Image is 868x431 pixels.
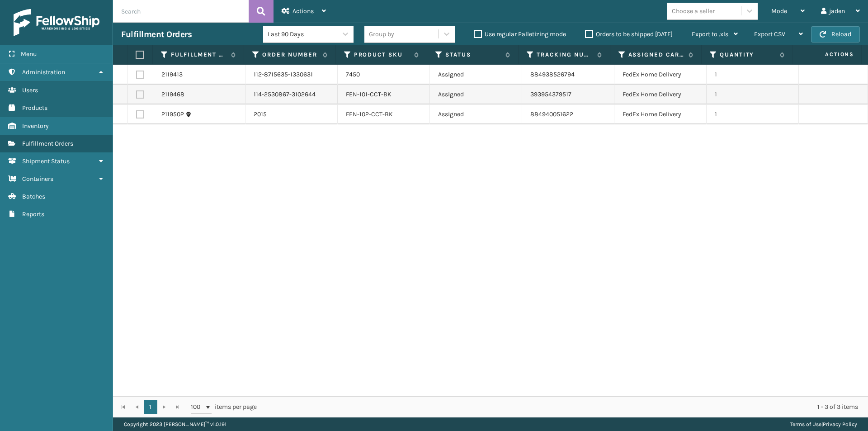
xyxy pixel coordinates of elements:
a: Terms of Use [790,421,821,427]
div: Choose a seller [672,6,715,16]
a: 393954379517 [530,90,571,98]
td: 2015 [245,104,338,124]
span: Users [22,86,38,94]
span: items per page [191,400,257,414]
a: 7450 [346,71,360,78]
td: 114-2530867-3102644 [245,85,338,104]
span: Export CSV [754,30,785,38]
label: Status [445,51,501,59]
td: 1 [707,104,799,124]
span: Batches [22,193,45,200]
span: Menu [21,50,37,58]
td: 1 [707,65,799,85]
span: Fulfillment Orders [22,140,73,147]
div: Last 90 Days [268,29,338,39]
label: Use regular Palletizing mode [474,30,566,38]
td: Assigned [430,104,522,124]
span: Products [22,104,47,112]
a: 884940051622 [530,110,573,118]
span: Containers [22,175,53,183]
div: Group by [369,29,394,39]
label: Tracking Number [537,51,592,59]
label: Orders to be shipped [DATE] [585,30,673,38]
span: Administration [22,68,65,76]
a: FEN-102-CCT-BK [346,110,393,118]
a: FEN-101-CCT-BK [346,90,392,98]
span: Mode [771,7,787,15]
h3: Fulfillment Orders [121,29,192,40]
label: Product SKU [354,51,410,59]
span: Export to .xls [692,30,728,38]
a: Privacy Policy [823,421,857,427]
p: Copyright 2023 [PERSON_NAME]™ v 1.0.191 [124,417,226,431]
td: FedEx Home Delivery [614,104,707,124]
a: 2119502 [161,110,184,119]
span: Reports [22,210,44,218]
td: 1 [707,85,799,104]
a: 884938526794 [530,71,575,78]
label: Fulfillment Order Id [171,51,226,59]
a: 1 [144,400,157,414]
span: 100 [191,403,204,412]
label: Order Number [262,51,318,59]
a: 2119413 [161,70,183,79]
label: Quantity [720,51,775,59]
span: Actions [796,47,859,62]
td: Assigned [430,85,522,104]
td: Assigned [430,65,522,85]
span: Shipment Status [22,157,70,165]
label: Assigned Carrier Service [628,51,684,59]
span: Actions [292,7,314,15]
span: Inventory [22,122,49,130]
td: FedEx Home Delivery [614,65,707,85]
div: | [790,417,857,431]
button: Reload [811,26,860,43]
a: 2119468 [161,90,184,99]
div: 1 - 3 of 3 items [269,403,858,412]
td: 112-8715635-1330631 [245,65,338,85]
img: logo [14,9,99,36]
td: FedEx Home Delivery [614,85,707,104]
